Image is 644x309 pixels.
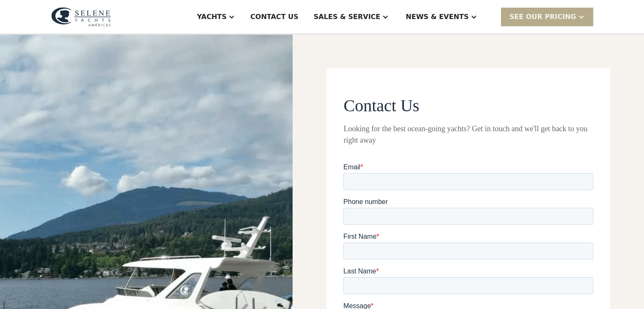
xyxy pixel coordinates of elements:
[343,96,419,115] span: Contact Us
[501,8,593,26] div: SEE Our Pricing
[197,12,227,22] div: Yachts
[250,12,299,22] div: Contact US
[406,12,469,22] div: News & EVENTS
[343,123,593,146] div: Looking for the best ocean-going yachts? Get in touch and we'll get back to you right away
[314,12,380,22] div: Sales & Service
[509,12,576,22] div: SEE Our Pricing
[51,7,111,27] img: logo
